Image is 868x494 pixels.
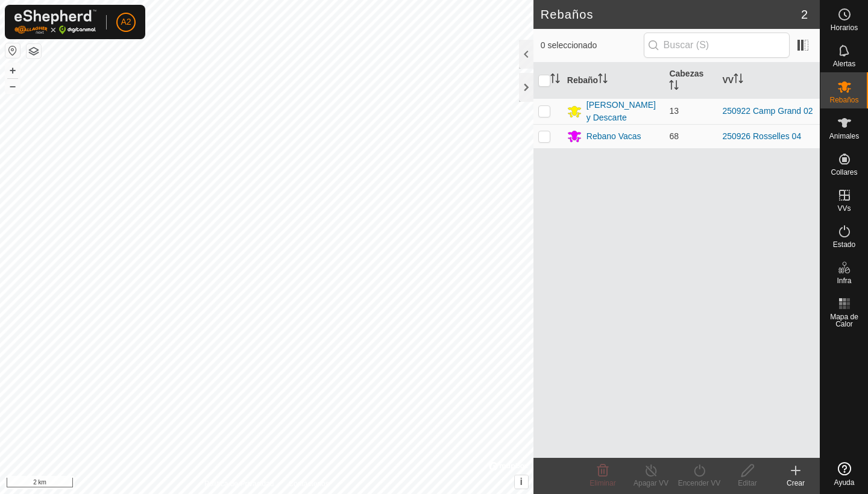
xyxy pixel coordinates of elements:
span: Ayuda [834,479,855,486]
button: i [515,475,528,489]
span: Collares [831,169,857,176]
th: Rebaño [562,63,665,99]
span: Animales [829,133,859,140]
span: 2 [801,5,808,23]
th: VV [717,63,820,99]
button: Restablecer Mapa [5,43,20,58]
span: Eliminar [590,479,615,487]
th: Cabezas [664,63,717,99]
span: A2 [121,16,131,28]
p-sorticon: Activar para ordenar [598,75,608,85]
span: Rebaños [829,96,858,104]
input: Buscar (S) [644,33,790,58]
span: 0 seleccionado [541,39,644,52]
a: Política de Privacidad [204,478,274,489]
span: VVs [837,205,851,212]
span: Alertas [833,60,855,67]
p-sorticon: Activar para ordenar [734,75,743,85]
div: Rebano Vacas [587,130,641,143]
div: Apagar VV [627,478,675,489]
span: Estado [833,241,855,248]
button: + [5,63,20,78]
span: 68 [669,131,679,141]
a: Contáctenos [288,478,329,489]
img: Logo Gallagher [14,10,96,34]
a: 250926 Rosselles 04 [722,131,801,141]
span: Infra [837,277,851,284]
div: Editar [723,478,772,489]
p-sorticon: Activar para ordenar [669,82,679,92]
span: 13 [669,106,679,116]
div: Encender VV [675,478,723,489]
span: i [520,477,523,487]
a: 250922 Camp Grand 02 [722,106,813,116]
button: – [5,79,20,93]
p-sorticon: Activar para ordenar [550,75,560,85]
div: Crear [772,478,820,489]
div: [PERSON_NAME] y Descarte [587,99,660,124]
h2: Rebaños [541,7,801,22]
span: Horarios [831,24,858,31]
span: Mapa de Calor [823,313,865,328]
button: Capas del Mapa [27,44,41,58]
a: Ayuda [820,457,868,491]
